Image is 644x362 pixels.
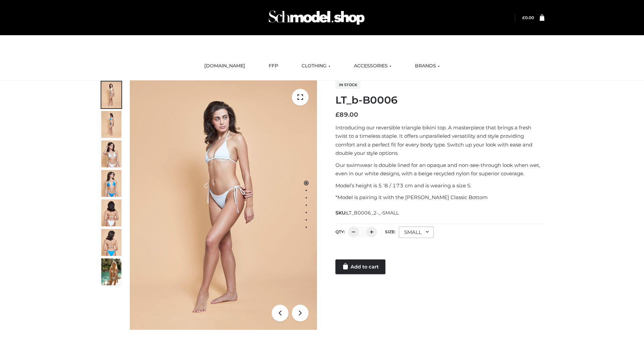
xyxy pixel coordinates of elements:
[297,59,335,73] a: CLOTHING
[522,15,525,20] span: £
[335,259,385,274] a: Add to cart
[349,59,396,73] a: ACCESSORIES
[346,210,399,216] span: LT_B0006_2-_-SMALL
[266,4,367,31] img: Schmodel Admin 964
[335,229,345,234] label: QTY:
[335,209,399,217] span: SKU:
[335,193,544,202] p: *Model is pairing it with the [PERSON_NAME] Classic Bottom
[522,15,534,20] bdi: 0.00
[101,258,121,285] img: Arieltop_CloudNine_AzureSky2.jpg
[335,181,544,190] p: Model’s height is 5 ‘8 / 173 cm and is wearing a size S.
[410,59,445,73] a: BRANDS
[101,229,121,256] img: ArielClassicBikiniTop_CloudNine_AzureSky_OW114ECO_8-scaled.jpg
[335,123,544,158] p: Introducing our reversible triangle bikini top. A masterpiece that brings a fresh twist to a time...
[335,111,358,118] bdi: 89.00
[522,15,534,20] a: £0.00
[130,80,317,330] img: ArielClassicBikiniTop_CloudNine_AzureSky_OW114ECO_1
[101,199,121,226] img: ArielClassicBikiniTop_CloudNine_AzureSky_OW114ECO_7-scaled.jpg
[101,111,121,138] img: ArielClassicBikiniTop_CloudNine_AzureSky_OW114ECO_2-scaled.jpg
[101,81,121,108] img: ArielClassicBikiniTop_CloudNine_AzureSky_OW114ECO_1-scaled.jpg
[101,140,121,167] img: ArielClassicBikiniTop_CloudNine_AzureSky_OW114ECO_3-scaled.jpg
[385,229,395,234] label: Size:
[199,59,250,73] a: [DOMAIN_NAME]
[335,111,339,118] span: £
[264,59,283,73] a: FFP
[335,161,544,178] p: Our swimwear is double lined for an opaque and non-see-through look when wet, even in our white d...
[399,227,434,238] div: SMALL
[335,81,361,89] span: In stock
[101,170,121,197] img: ArielClassicBikiniTop_CloudNine_AzureSky_OW114ECO_4-scaled.jpg
[335,94,544,106] h1: LT_b-B0006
